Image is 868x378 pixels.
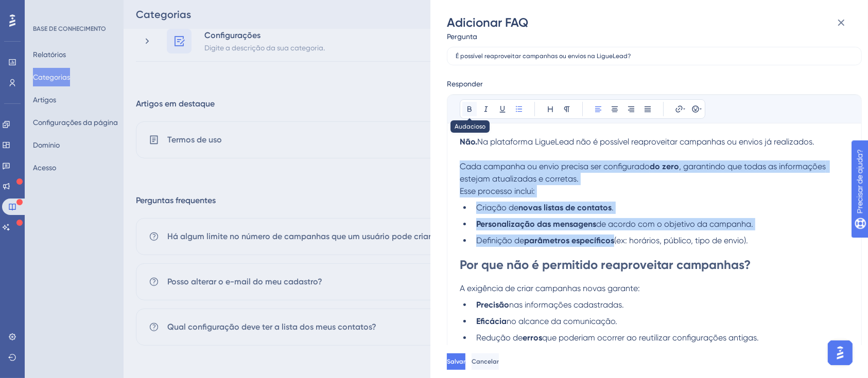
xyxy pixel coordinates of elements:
[447,353,465,370] button: Salvar
[523,333,542,343] strong: erros
[460,257,751,272] span: Por que não é permitido reaproveitar campanhas?
[456,52,853,60] input: Digite a pergunta
[542,333,759,343] span: que poderiam ocorrer ao reutilizar configurações antigas.
[476,219,596,229] strong: Personalização das mensagens
[524,236,614,245] strong: parâmetros específicos
[460,283,640,293] span: A exigência de criar campanhas novas garante:
[24,5,89,12] font: Precisar de ajuda?
[477,137,814,147] span: Na plataforma LigueLead não é possível reaproveitar campanhas ou envios já realizados.
[509,300,624,310] span: nas informações cadastradas.
[476,316,507,326] strong: Eficácia
[447,358,465,365] font: Salvar
[650,161,679,171] strong: do zero
[460,161,650,171] span: Cada campanha ou envio precisa ser configurado
[825,337,856,368] iframe: Iniciador do Assistente de IA do UserGuiding
[476,236,524,245] span: Definição de
[614,236,748,245] span: (ex: horários, público, tipo de envio).
[447,15,528,30] font: Adicionar FAQ
[507,316,617,326] span: no alcance da comunicação.
[476,333,523,343] span: Redução de
[596,219,753,229] span: de acordo com o objetivo da campanha.
[518,203,612,212] strong: novas listas de contatos
[460,186,535,196] span: Esse processo inclui:
[472,353,499,370] button: Cancelar
[476,300,509,310] strong: Precisão
[447,32,477,41] font: Pergunta
[460,137,477,147] strong: Não.
[612,203,614,212] span: .
[447,80,483,88] font: Responder
[476,203,518,212] span: Criação de
[472,358,499,365] font: Cancelar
